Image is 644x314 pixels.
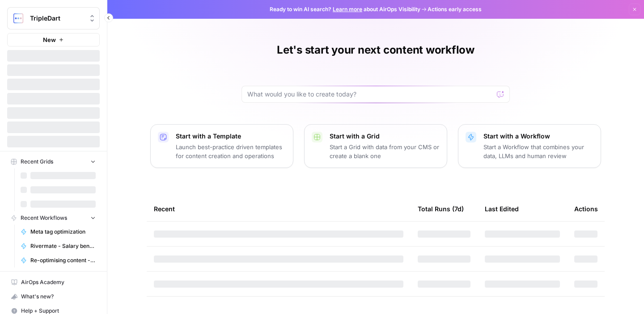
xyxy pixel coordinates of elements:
[247,90,493,99] input: What would you like to create today?
[30,14,84,23] span: TripleDart
[7,155,100,168] button: Recent Grids
[333,6,362,13] a: Learn more
[7,33,100,46] button: New
[483,132,593,141] p: Start with a Workflow
[17,239,100,253] a: Rivermate - Salary benchmarking
[30,228,96,236] span: Meta tag optimization
[21,158,53,166] span: Recent Grids
[176,132,286,141] p: Start with a Template
[428,5,482,13] span: Actions early access
[304,124,447,168] button: Start with a GridStart a Grid with data from your CMS or create a blank one
[154,197,403,221] div: Recent
[21,278,96,286] span: AirOps Academy
[17,253,100,268] a: Re-optimising content - Signeasy
[7,7,100,29] button: Workspace: TripleDart
[17,225,100,239] a: Meta tag optimization
[30,242,96,250] span: Rivermate - Salary benchmarking
[150,124,293,168] button: Start with a TemplateLaunch best-practice driven templates for content creation and operations
[30,256,96,264] span: Re-optimising content - Signeasy
[574,197,598,221] div: Actions
[176,142,286,160] p: Launch best-practice driven templates for content creation and operations
[7,275,100,289] a: AirOps Academy
[21,214,67,222] span: Recent Workflows
[43,35,56,44] span: New
[330,132,440,141] p: Start with a Grid
[458,124,601,168] button: Start with a WorkflowStart a Workflow that combines your data, LLMs and human review
[483,142,593,160] p: Start a Workflow that combines your data, LLMs and human review
[8,290,99,303] div: What's new?
[330,142,440,160] p: Start a Grid with data from your CMS or create a blank one
[418,197,464,221] div: Total Runs (7d)
[270,5,420,13] span: Ready to win AI search? about AirOps Visibility
[7,211,100,225] button: Recent Workflows
[485,197,519,221] div: Last Edited
[7,289,100,304] button: What's new?
[277,43,475,57] h1: Let's start your next content workflow
[10,10,26,26] img: TripleDart Logo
